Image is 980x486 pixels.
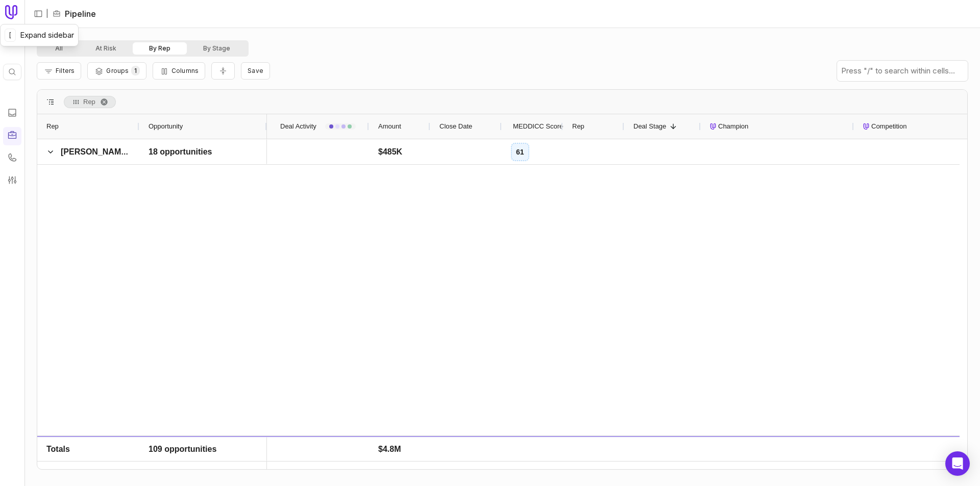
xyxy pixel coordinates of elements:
div: Row Groups [64,96,116,108]
span: | [46,8,48,20]
button: Filter Pipeline [37,62,81,80]
button: Collapse all rows [211,62,235,80]
span: Champion [718,120,748,133]
button: Group Pipeline [87,62,146,80]
span: Amount [378,120,401,133]
kbd: [ [5,29,16,42]
span: MEDDICC Score [513,120,563,133]
button: Expand sidebar [31,6,46,21]
li: Pipeline [53,8,96,20]
div: Open Intercom Messenger [945,451,970,476]
span: Save [248,67,263,74]
button: By Rep [133,42,187,55]
span: Filters [56,67,75,74]
button: Columns [153,62,205,80]
span: Deal Activity [280,120,316,133]
span: Close Date [439,120,472,133]
div: Champion [710,114,845,139]
span: Rep. Press ENTER to sort. Press DELETE to remove [64,96,116,108]
button: By Stage [187,42,247,55]
input: Press "/" to search within cells... [837,61,968,81]
div: MEDDICC Score [511,114,554,139]
button: All [39,42,79,55]
button: Create a new saved view [241,62,270,80]
div: Expand sidebar [5,29,74,42]
span: [PERSON_NAME] [61,147,129,156]
span: Competition [871,120,906,133]
span: Columns [171,67,199,74]
span: Deal Stage [633,120,666,133]
span: 18 opportunities [149,146,212,158]
button: At Risk [79,42,133,55]
span: 1 [131,66,140,75]
span: Groups [106,67,129,74]
span: Rep [46,120,59,133]
div: 61 [511,143,529,161]
span: Rep [572,120,584,133]
span: Rep [83,96,95,108]
span: Opportunity [149,120,183,133]
span: $485K [378,146,402,158]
